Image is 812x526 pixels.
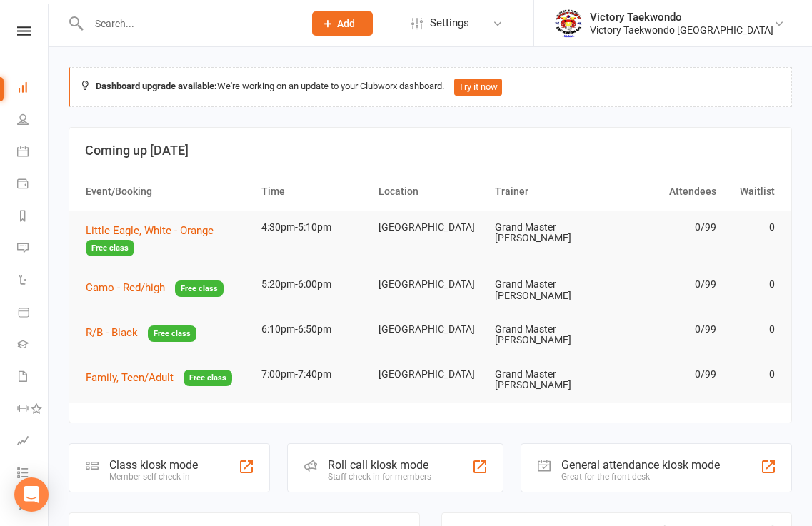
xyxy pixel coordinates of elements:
[85,143,776,158] h3: Coming up [DATE]
[69,67,792,107] div: We're working on an update to your Clubworx dashboard.
[17,201,49,233] a: Reports
[606,313,723,346] td: 0/99
[328,458,431,472] div: Roll call kiosk mode
[488,358,606,403] td: Grand Master [PERSON_NAME]
[606,211,723,244] td: 0/99
[109,472,198,482] div: Member self check-in
[17,426,49,458] a: Assessments
[255,173,372,210] th: Time
[17,137,49,169] a: Calendar
[561,458,720,472] div: General attendance kiosk mode
[86,224,214,237] span: Little Eagle, White - Orange
[79,173,255,210] th: Event/Booking
[148,325,196,342] span: Free class
[86,324,196,342] button: R/B - BlackFree class
[86,279,224,297] button: Camo - Red/highFree class
[372,358,489,391] td: [GEOGRAPHIC_DATA]
[454,79,502,96] button: Try it now
[590,11,773,24] div: Victory Taekwondo
[606,268,723,301] td: 0/99
[372,173,489,210] th: Location
[337,18,355,29] span: Add
[488,211,606,256] td: Grand Master [PERSON_NAME]
[488,173,606,210] th: Trainer
[255,358,372,391] td: 7:00pm-7:40pm
[723,268,781,301] td: 0
[372,211,489,244] td: [GEOGRAPHIC_DATA]
[561,472,720,482] div: Great for the front desk
[590,24,773,36] div: Victory Taekwondo [GEOGRAPHIC_DATA]
[184,370,232,386] span: Free class
[17,298,49,330] a: Product Sales
[17,169,49,201] a: Payments
[606,358,723,391] td: 0/99
[430,7,469,39] span: Settings
[723,358,781,391] td: 0
[109,458,198,472] div: Class kiosk mode
[14,477,49,512] div: Open Intercom Messenger
[86,281,165,294] span: Camo - Red/high
[328,472,431,482] div: Staff check-in for members
[17,73,49,105] a: Dashboard
[723,313,781,346] td: 0
[554,9,583,38] img: thumb_image1542833469.png
[312,11,373,36] button: Add
[175,280,224,297] span: Free class
[96,81,217,91] strong: Dashboard upgrade available:
[86,371,174,384] span: Family, Teen/Adult
[488,313,606,358] td: Grand Master [PERSON_NAME]
[86,240,134,256] span: Free class
[86,222,249,257] button: Little Eagle, White - OrangeFree class
[372,313,489,346] td: [GEOGRAPHIC_DATA]
[606,173,723,210] th: Attendees
[255,313,372,346] td: 6:10pm-6:50pm
[488,268,606,313] td: Grand Master [PERSON_NAME]
[723,173,781,210] th: Waitlist
[84,14,294,34] input: Search...
[86,369,232,387] button: Family, Teen/AdultFree class
[255,211,372,244] td: 4:30pm-5:10pm
[723,211,781,244] td: 0
[86,326,138,339] span: R/B - Black
[17,105,49,137] a: People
